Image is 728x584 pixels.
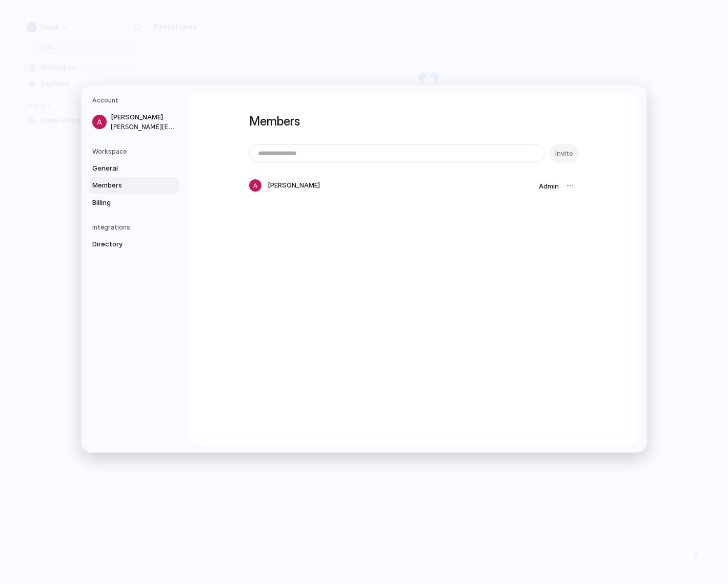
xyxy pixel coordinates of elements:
span: [PERSON_NAME][EMAIL_ADDRESS][DOMAIN_NAME] [111,122,176,131]
span: General [92,163,158,173]
a: Members [89,177,178,194]
span: Admin [539,182,559,190]
span: Directory [92,239,158,249]
h5: Integrations [92,223,178,232]
h5: Account [92,96,178,105]
h1: Members [249,112,577,131]
a: Billing [89,194,178,211]
span: [PERSON_NAME] [268,180,320,191]
a: [PERSON_NAME][PERSON_NAME][EMAIL_ADDRESS][DOMAIN_NAME] [89,109,178,135]
span: [PERSON_NAME] [111,112,176,122]
h5: Workspace [92,147,178,156]
a: Directory [89,236,178,253]
span: Members [92,180,158,191]
span: Billing [92,197,158,207]
a: General [89,160,178,176]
